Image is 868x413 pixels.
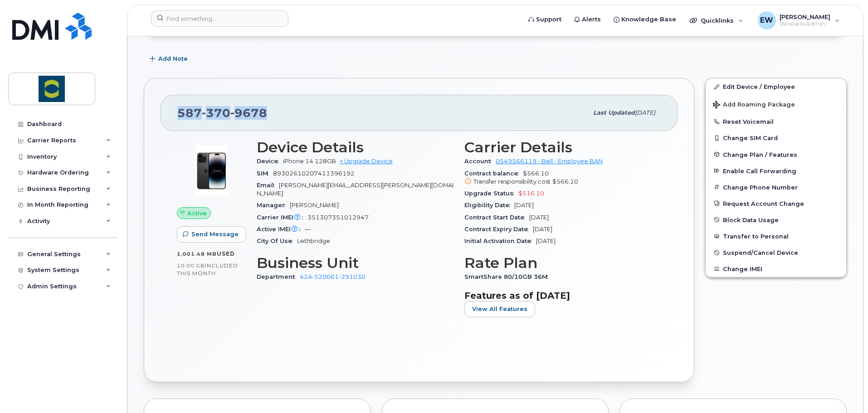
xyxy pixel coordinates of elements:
[464,170,661,186] span: $566.10
[184,144,239,198] img: image20231002-3703462-njx0qo.jpeg
[706,113,846,130] button: Reset Voicemail
[582,15,601,24] span: Alerts
[723,167,796,174] span: Enable Call Forwarding
[751,11,846,29] div: Emilie Wilson
[706,130,846,146] button: Change SIM Card
[191,230,239,238] span: Send Message
[257,255,454,271] h3: Business Unit
[464,273,552,280] span: SmartShare 80/10GB 36M
[305,226,311,233] span: —
[300,273,366,280] a: 42A-520061-291030
[273,170,355,177] span: 89302610207411396192
[257,182,279,189] span: Email
[607,10,683,29] a: Knowledge Base
[257,273,300,280] span: Department
[706,261,846,277] button: Change IMEI
[187,209,207,218] span: Active
[464,238,536,244] span: Initial Activation Date
[464,290,661,301] h3: Features as of [DATE]
[464,139,661,155] h3: Carrier Details
[297,238,330,244] span: Lethbridge
[635,109,655,116] span: [DATE]
[257,170,273,177] span: SIM
[706,163,846,179] button: Enable Call Forwarding
[514,202,534,209] span: [DATE]
[464,202,514,209] span: Eligibility Date
[621,15,676,24] span: Knowledge Base
[706,244,846,261] button: Suspend/Cancel Device
[230,106,267,120] span: 9678
[529,214,549,221] span: [DATE]
[568,10,607,29] a: Alerts
[464,301,535,317] button: View All Features
[257,139,454,155] h3: Device Details
[713,101,795,110] span: Add Roaming Package
[307,214,369,221] span: 351307351012947
[536,238,556,244] span: [DATE]
[536,15,561,24] span: Support
[257,214,307,221] span: Carrier IMEI
[706,146,846,163] button: Change Plan / Features
[257,182,454,197] span: [PERSON_NAME][EMAIL_ADDRESS][PERSON_NAME][DOMAIN_NAME]
[701,17,734,24] span: Quicklinks
[518,190,544,197] span: $516.10
[464,158,496,165] span: Account
[522,10,568,29] a: Support
[177,226,246,243] button: Send Message
[496,158,603,165] a: 0549566119 - Bell - Employee BAN
[257,158,283,165] span: Device
[283,158,336,165] span: iPhone 14 128GB
[177,262,238,277] span: included this month
[257,226,305,233] span: Active IMEI
[706,195,846,212] button: Request Account Change
[217,250,235,257] span: used
[464,190,518,197] span: Upgrade Status
[144,51,195,67] button: Add Note
[706,179,846,195] button: Change Phone Number
[533,226,552,233] span: [DATE]
[177,251,217,257] span: 1,001.48 MB
[464,170,523,177] span: Contract balance
[158,54,188,63] span: Add Note
[780,20,830,28] span: Wireless Admin
[202,106,230,120] span: 370
[593,109,635,116] span: Last updated
[464,214,529,221] span: Contract Start Date
[472,305,527,313] span: View All Features
[552,178,578,185] span: $566.10
[151,10,288,27] input: Find something...
[723,151,797,158] span: Change Plan / Features
[706,228,846,244] button: Transfer to Personal
[257,202,290,209] span: Manager
[340,158,393,165] a: + Upgrade Device
[177,262,205,269] span: 10.00 GB
[706,78,846,95] a: Edit Device / Employee
[177,106,267,120] span: 587
[723,249,798,256] span: Suspend/Cancel Device
[464,255,661,271] h3: Rate Plan
[706,95,846,113] button: Add Roaming Package
[760,15,773,26] span: EW
[780,13,830,20] span: [PERSON_NAME]
[473,178,551,185] span: Transfer responsibility cost
[257,238,297,244] span: City Of Use
[290,202,339,209] span: [PERSON_NAME]
[683,11,750,29] div: Quicklinks
[464,226,533,233] span: Contract Expiry Date
[706,212,846,228] button: Block Data Usage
